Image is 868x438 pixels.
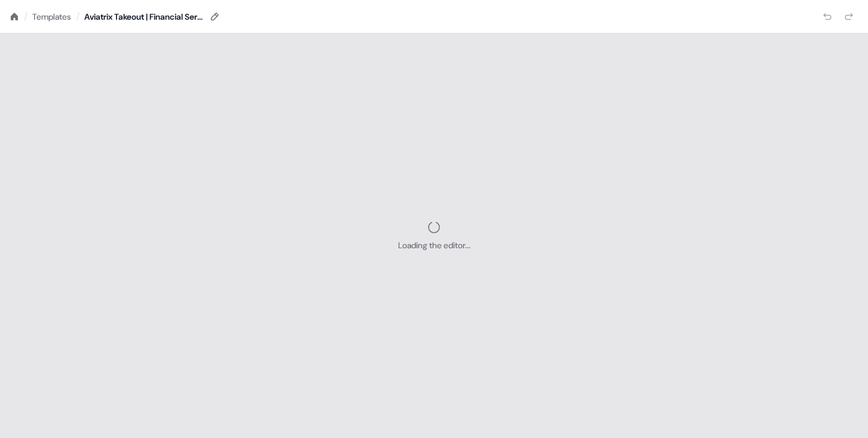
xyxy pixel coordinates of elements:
[398,239,470,251] div: Loading the editor...
[24,10,27,23] div: /
[84,11,204,23] div: Aviatrix Takeout | Financial Services
[32,11,71,23] a: Templates
[76,10,80,23] div: /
